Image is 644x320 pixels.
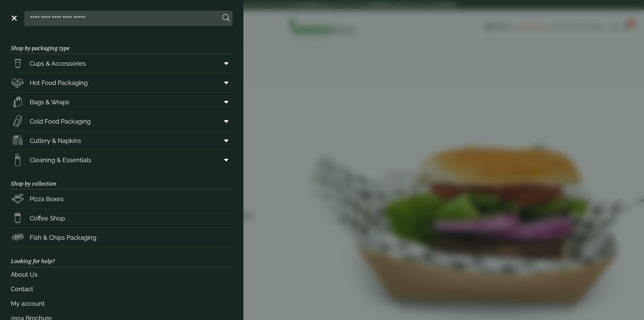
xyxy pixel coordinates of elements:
img: Deli_box.svg [11,76,24,89]
a: Contact [11,282,233,296]
a: Coffee Shop [11,209,233,228]
img: Sandwich_box.svg [11,114,24,128]
img: HotDrink_paperCup.svg [11,211,24,225]
a: My account [11,296,233,311]
img: open-wipe.svg [11,153,24,167]
img: Paper_carriers.svg [11,95,24,109]
span: Cutlery & Napkins [30,136,81,145]
a: Fish & Chips Packaging [11,228,233,247]
h3: Looking for help? [11,247,233,267]
img: Cutlery.svg [11,134,24,147]
span: Cleaning & Essentials [30,155,91,165]
a: Cleaning & Essentials [11,150,233,169]
span: Coffee Shop [30,214,65,223]
span: Fish & Chips Packaging [30,233,96,242]
a: Cutlery & Napkins [11,131,233,150]
a: Hot Food Packaging [11,73,233,92]
span: Cold Food Packaging [30,117,91,126]
span: Pizza Boxes [30,194,64,204]
span: Hot Food Packaging [30,78,88,87]
h3: Shop by packaging type [11,34,233,54]
img: FishNchip_box.svg [11,231,24,244]
span: Cups & Accessories [30,59,86,68]
span: Bags & Wraps [30,98,69,107]
img: Pizza_boxes.svg [11,192,24,206]
h3: Shop by collection [11,170,233,189]
a: Cups & Accessories [11,54,233,73]
a: Cold Food Packaging [11,112,233,131]
a: Pizza Boxes [11,189,233,208]
a: About Us [11,267,233,282]
a: Bags & Wraps [11,92,233,111]
img: PintNhalf_cup.svg [11,57,24,70]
